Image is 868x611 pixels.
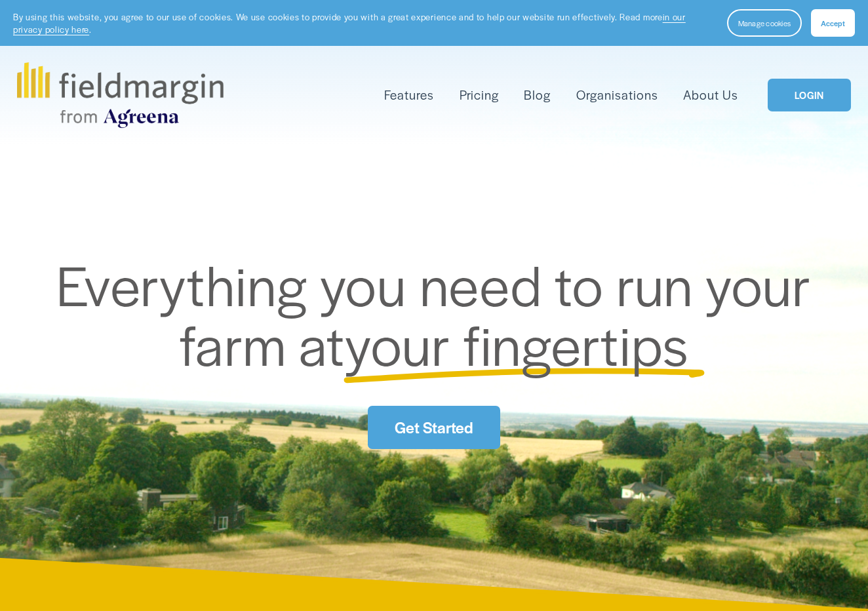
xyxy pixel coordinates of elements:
[460,85,499,106] a: Pricing
[524,85,551,106] a: Blog
[368,406,501,449] a: Get Started
[13,10,714,36] p: By using this website, you agree to our use of cookies. We use cookies to provide you with a grea...
[683,85,738,106] a: About Us
[738,18,791,28] span: Manage cookies
[13,10,686,35] a: in our privacy policy here
[384,86,434,104] span: Features
[768,79,850,112] a: LOGIN
[576,85,658,106] a: Organisations
[56,245,824,382] span: Everything you need to run your farm at
[345,305,689,382] span: your fingertips
[384,85,434,106] a: folder dropdown
[811,9,855,37] button: Accept
[727,9,802,37] button: Manage cookies
[17,62,223,128] img: fieldmargin.com
[821,18,845,28] span: Accept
